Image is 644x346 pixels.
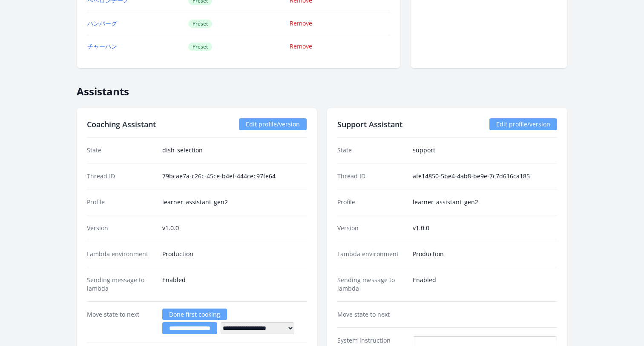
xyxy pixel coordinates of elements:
[162,224,307,232] dd: v1.0.0
[239,118,307,130] a: Edit profile/version
[337,276,406,293] dt: Sending message to lambda
[162,250,307,258] dd: Production
[188,43,212,51] span: Preset
[162,198,307,206] dd: learner_assistant_gen2
[413,146,557,154] dd: support
[162,276,307,293] dd: Enabled
[87,276,155,293] dt: Sending message to lambda
[87,42,117,50] a: チャーハン
[87,118,156,130] h2: Coaching Assistant
[413,224,557,232] dd: v1.0.0
[87,172,155,180] dt: Thread ID
[87,198,155,206] dt: Profile
[87,146,155,154] dt: State
[162,309,227,320] a: Done first cooking
[290,19,312,27] a: Remove
[77,78,567,98] h2: Assistants
[413,198,557,206] dd: learner_assistant_gen2
[413,276,557,293] dd: Enabled
[337,310,406,319] dt: Move state to next
[87,224,155,232] dt: Version
[337,224,406,232] dt: Version
[162,146,307,154] dd: dish_selection
[413,172,557,180] dd: afe14850-5be4-4ab8-be9e-7c7d616ca185
[87,19,117,27] a: ハンバーグ
[188,20,212,28] span: Preset
[337,198,406,206] dt: Profile
[413,250,557,258] dd: Production
[337,118,402,130] h2: Support Assistant
[87,310,155,334] dt: Move state to next
[337,146,406,154] dt: State
[290,42,312,50] a: Remove
[87,250,155,258] dt: Lambda environment
[489,118,557,130] a: Edit profile/version
[162,172,307,180] dd: 79bcae7a-c26c-45ce-b4ef-444cec97fe64
[337,172,406,180] dt: Thread ID
[337,250,406,258] dt: Lambda environment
